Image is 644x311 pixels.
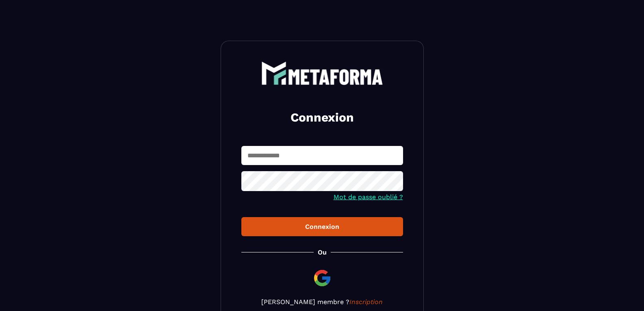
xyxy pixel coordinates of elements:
[241,217,403,236] button: Connexion
[312,268,332,288] img: google
[251,109,393,126] h2: Connexion
[241,61,403,85] a: logo
[241,298,403,306] p: [PERSON_NAME] membre ?
[248,223,397,231] div: Connexion
[349,298,383,306] a: Inscription
[261,61,383,85] img: logo
[334,193,403,201] a: Mot de passe oublié ?
[318,248,327,256] p: Ou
